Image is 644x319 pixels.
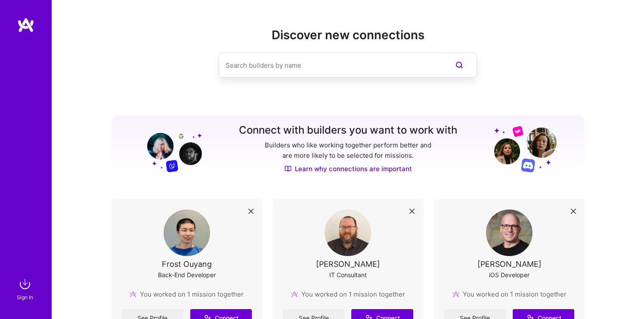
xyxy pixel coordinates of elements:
i: icon Close [248,209,254,214]
div: You worked on 1 mission together [130,290,244,299]
h3: Connect with builders you want to work with [239,124,457,137]
img: User Avatar [486,210,533,256]
h2: Discover new connections [111,28,585,42]
i: icon SearchPurple [454,60,464,70]
img: Grow your network [494,125,557,172]
a: sign inSign In [18,275,34,302]
input: Search builders by name [226,54,436,76]
img: Grow your network [139,125,202,172]
img: mission icon [291,291,298,298]
img: mission icon [452,291,459,298]
div: You worked on 1 mission together [291,290,405,299]
div: Back-End Developer [158,270,216,279]
p: Builders who like working together perform better and are more likely to be selected for missions. [263,140,433,161]
div: Sign In [17,293,33,302]
div: IT Consultant [329,270,367,279]
div: You worked on 1 mission together [452,290,567,299]
img: User Avatar [164,210,210,256]
div: Frost Ouyang [162,260,212,269]
img: Discover [285,165,291,172]
i: icon Close [409,209,415,214]
img: logo [17,17,34,33]
img: User Avatar [325,210,371,256]
a: Learn why connections are important [285,164,412,173]
img: mission icon [130,291,136,298]
img: sign in [16,275,34,293]
div: [PERSON_NAME] [477,260,542,269]
div: iOS Developer [489,270,529,279]
i: icon Close [571,209,576,214]
div: [PERSON_NAME] [316,260,380,269]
